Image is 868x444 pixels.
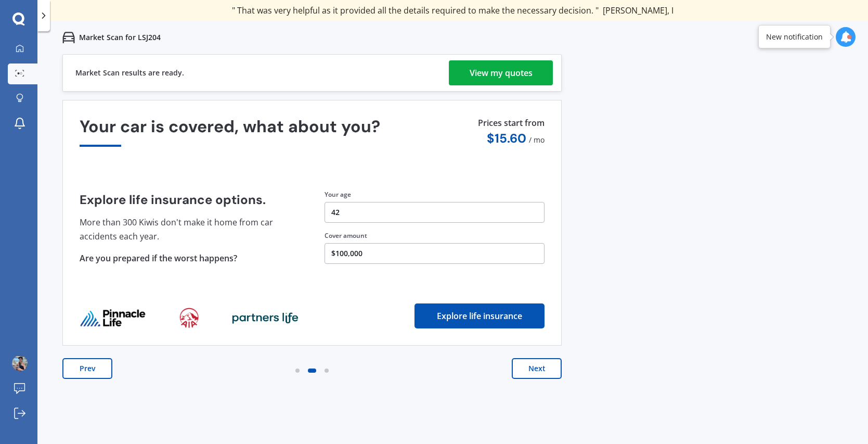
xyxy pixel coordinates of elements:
span: Are you prepared if the worst happens? [80,252,237,264]
div: Market Scan results are ready. [75,55,184,91]
img: life_provider_logo_1 [179,308,199,328]
button: Next [512,358,562,379]
div: Your age [325,190,545,199]
button: $100,000 [325,243,545,264]
button: Explore life insurance [414,303,545,328]
div: Cover amount [325,231,545,240]
div: Your car is covered, what about you? [80,117,545,147]
p: Market Scan for LSJ204 [79,32,161,43]
button: 42 [325,202,545,223]
img: life_provider_logo_2 [232,312,299,324]
span: / mo [529,135,545,145]
span: $ 15.60 [487,130,526,146]
h4: Explore life insurance options. [80,193,300,207]
a: View my quotes [449,60,553,85]
img: ACg8ocJW_p0N3LyfMHWzKDfD6hUEqva3dPB9lBP006KAM_2vpRmxLj3qzQ=s96-c [12,356,28,371]
p: Prices start from [478,117,545,131]
div: New notification [766,32,823,42]
button: Prev [62,358,112,379]
div: View my quotes [470,60,533,85]
img: car.f15378c7a67c060ca3f3.svg [62,31,75,44]
p: More than 300 Kiwis don't make it home from car accidents each year. [80,215,300,243]
img: life_provider_logo_0 [80,309,146,327]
